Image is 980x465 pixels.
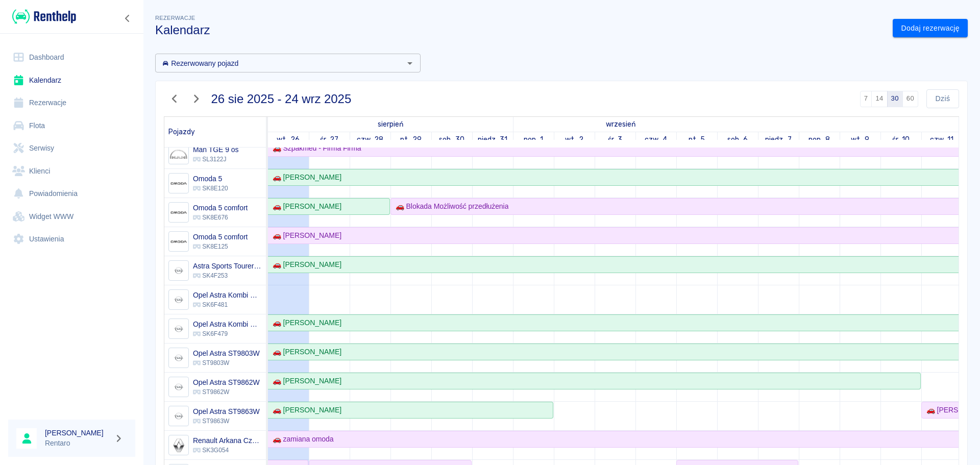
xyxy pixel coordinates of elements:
[193,387,260,397] p: ST9862W
[763,132,794,147] a: 7 września 2025
[193,377,260,387] h6: Opel Astra ST9862W
[8,8,76,25] a: Renthelp logo
[604,117,639,132] a: 1 września 2025
[170,379,187,396] img: Image
[268,434,334,445] div: 🚗 zamiana omoda
[170,233,187,250] img: Image
[890,132,913,147] a: 10 września 2025
[170,262,187,279] img: Image
[170,291,187,308] img: Image
[317,132,341,147] a: 27 sierpnia 2025
[268,230,341,241] div: 🚗 [PERSON_NAME]
[871,91,887,107] button: 14 dni
[8,91,135,114] a: Rezerwacje
[8,228,135,251] a: Ustawienia
[193,232,248,242] h6: Omoda 5 comfort
[860,91,872,107] button: 7 dni
[193,358,260,368] p: ST9803W
[8,69,135,92] a: Kalendarz
[193,203,248,213] h6: Omoda 5 comfort
[170,146,187,163] img: Image
[268,201,341,212] div: 🚗 [PERSON_NAME]
[193,435,262,446] h6: Renault Arkana Czerwona
[12,8,76,25] img: Renthelp logo
[193,174,228,184] h6: Omoda 5
[375,117,406,132] a: 26 sierpnia 2025
[155,23,885,37] h3: Kalendarz
[193,348,260,358] h6: Opel Astra ST9803W
[193,319,262,329] h6: Opel Astra Kombi Silver
[170,408,187,425] img: Image
[193,271,262,280] p: SK4F253
[170,350,187,366] img: Image
[8,205,135,228] a: Widget WWW
[8,160,135,183] a: Klienci
[403,56,417,70] button: Otwórz
[268,172,341,183] div: 🚗 [PERSON_NAME]
[521,132,546,147] a: 1 września 2025
[848,132,872,147] a: 9 września 2025
[193,300,262,309] p: SK6F481
[268,376,341,386] div: 🚗 [PERSON_NAME]
[8,114,135,137] a: Flota
[268,259,341,270] div: 🚗 [PERSON_NAME]
[193,417,260,426] p: ST9863W
[605,132,625,147] a: 3 września 2025
[268,405,341,415] div: 🚗 [PERSON_NAME]
[642,132,670,147] a: 4 września 2025
[274,132,302,147] a: 26 sierpnia 2025
[8,182,135,205] a: Powiadomienia
[927,132,957,147] a: 11 września 2025
[120,12,135,25] button: Zwiń nawigację
[268,143,361,154] div: 🚗 Szpakmed - Firma Firma
[170,204,187,221] img: Image
[354,132,386,147] a: 28 sierpnia 2025
[8,137,135,160] a: Serwisy
[158,57,401,69] input: Wyszukaj i wybierz pojazdy...
[45,438,110,449] p: Rentaro
[391,201,508,212] div: 🚗 Blokada Możliwość przedłużenia
[170,437,187,454] img: Image
[155,15,195,21] span: Rezerwacje
[193,155,238,164] p: SL3122J
[268,317,341,328] div: 🚗 [PERSON_NAME]
[902,91,918,107] button: 60 dni
[398,132,424,147] a: 29 sierpnia 2025
[193,290,262,300] h6: Opel Astra Kombi Kobalt
[193,242,248,251] p: SK8E125
[8,46,135,69] a: Dashboard
[211,92,352,106] h3: 26 sie 2025 - 24 wrz 2025
[725,132,751,147] a: 6 września 2025
[193,144,238,155] h6: Man TGE 9 os
[193,213,248,222] p: SK8E676
[170,321,187,337] img: Image
[562,132,586,147] a: 2 września 2025
[686,132,708,147] a: 5 września 2025
[806,132,832,147] a: 8 września 2025
[193,261,262,271] h6: Astra Sports Tourer Vulcan
[193,446,262,455] p: SK3G054
[45,428,110,438] h6: [PERSON_NAME]
[436,132,467,147] a: 30 sierpnia 2025
[475,132,510,147] a: 31 sierpnia 2025
[170,175,187,192] img: Image
[893,19,968,38] a: Dodaj rezerwację
[193,184,228,193] p: SK8E120
[168,128,195,136] span: Pojazdy
[926,89,959,108] button: Dziś
[193,329,262,338] p: SK6F479
[887,91,903,107] button: 30 dni
[268,347,341,357] div: 🚗 [PERSON_NAME]
[193,406,260,417] h6: Opel Astra ST9863W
